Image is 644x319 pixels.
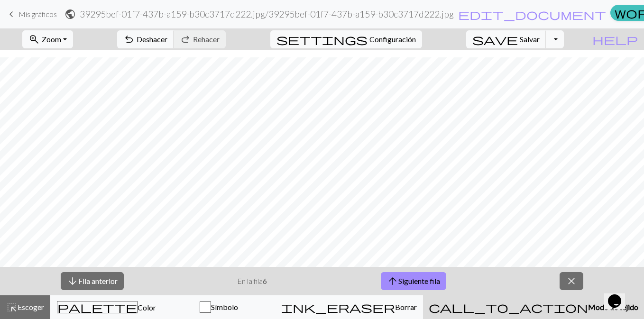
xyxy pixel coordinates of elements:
[6,8,17,21] span: keyboard_arrow_left
[123,33,135,46] span: undo
[138,303,156,312] span: Color
[381,272,446,290] button: Siguiente fila
[211,302,238,311] span: Símbolo
[270,30,422,48] button: ConfiguraciónConfiguración
[6,6,57,22] a: Mis gráficos
[28,33,40,46] span: zoom_in
[520,35,540,44] span: Salvar
[64,8,76,21] span: public
[423,295,644,319] button: Modo de tejido
[263,276,267,285] strong: 6
[281,301,395,314] span: ink_eraser
[466,30,546,48] button: Salvar
[588,302,638,311] span: Modo de tejido
[6,301,18,314] span: highlight_alt
[137,35,167,44] span: Deshacer
[78,276,118,285] font: Fila anterior
[395,302,417,311] span: Borrar
[592,33,638,46] span: help
[429,301,588,314] span: call_to_action
[80,9,454,19] h2: / 39295bef-01f7-437b-a159-b30c3717d222.jpg
[80,9,265,19] font: 39295bef-01f7-437b-a159-b30c3717d222.jpg
[61,272,124,290] button: Fila anterior
[276,34,368,45] i: Configuración
[604,281,635,310] iframe: chat widget
[566,274,577,288] span: close
[18,9,57,18] span: Mis gráficos
[275,295,423,319] button: Borrar
[387,274,398,288] span: arrow_upward
[18,302,44,311] span: Escoger
[22,30,73,48] button: Zoom
[458,8,606,21] span: edit_document
[237,275,267,287] p: En la fila
[163,295,275,319] button: Símbolo
[369,34,416,45] span: Configuración
[67,274,78,288] span: arrow_downward
[42,35,61,44] span: Zoom
[50,295,163,319] button: Color
[398,276,440,285] font: Siguiente fila
[276,33,368,46] span: settings
[472,33,518,46] span: save
[117,30,174,48] button: Deshacer
[57,301,137,314] span: palette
